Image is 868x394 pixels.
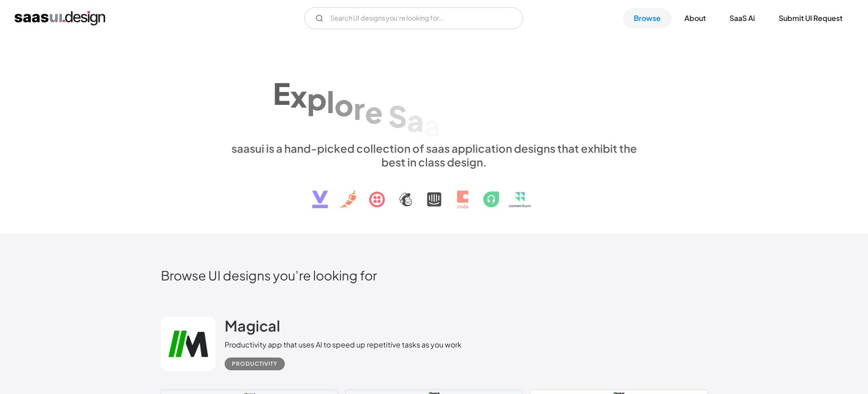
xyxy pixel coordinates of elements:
[273,76,290,111] div: E
[327,84,334,119] div: l
[225,62,644,133] h1: Explore SaaS UI design patterns & interactions.
[225,316,280,335] h2: Magical
[623,8,672,28] a: Browse
[424,107,441,142] div: a
[307,81,327,116] div: p
[304,7,523,29] form: Email Form
[232,358,277,369] div: Productivity
[388,98,407,134] div: S
[225,339,462,350] div: Productivity app that uses AI to speed up repetitive tasks as you work
[296,169,572,216] img: text, icon, saas logo
[15,11,105,26] a: home
[365,94,383,130] div: e
[225,316,280,339] a: Magical
[673,8,717,28] a: About
[161,267,708,283] h2: Browse UI designs you’re looking for
[719,8,766,28] a: SaaS Ai
[407,103,424,138] div: a
[354,91,365,126] div: r
[334,87,354,122] div: o
[290,78,307,113] div: x
[225,141,644,169] div: saasui is a hand-picked collection of saas application designs that exhibit the best in class des...
[304,7,523,29] input: Search UI designs you're looking for...
[768,8,853,28] a: Submit UI Request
